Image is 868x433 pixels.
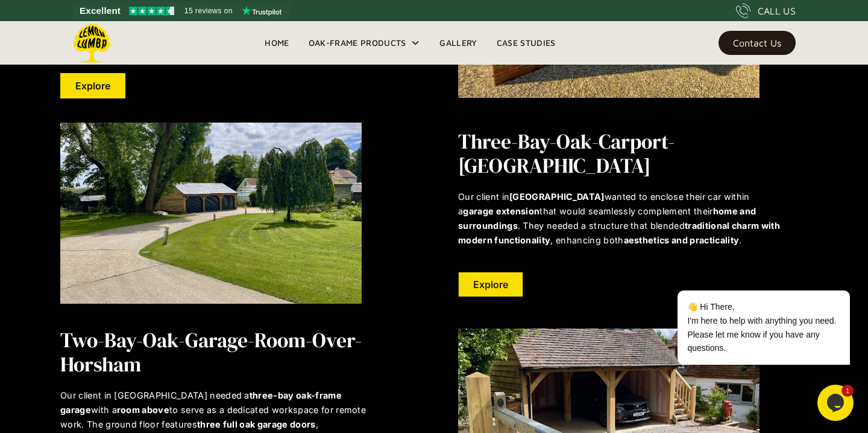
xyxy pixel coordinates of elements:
[458,272,523,297] a: Explore
[509,191,604,202] strong: [GEOGRAPHIC_DATA]
[117,405,169,415] strong: room above
[60,73,125,98] a: Explore
[463,206,539,216] strong: garage extension
[60,328,389,376] h3: Two-bay-oak-garage-room-over-horsham
[458,190,787,248] p: Our client in wanted to enclose their car within a that would seamlessly complement their . They ...
[624,235,740,245] strong: aesthetics and practicality
[458,129,787,178] h3: Three-bay-oak-carport-[GEOGRAPHIC_DATA]
[242,6,281,16] img: Trustpilot logo
[299,21,430,65] div: Oak-Frame Products
[817,385,856,421] iframe: chat widget
[72,2,290,19] a: See Lemon Lumba reviews on Trustpilot
[255,34,298,52] a: Home
[719,31,796,55] a: Contact Us
[184,4,233,18] span: 15 reviews on
[430,34,486,52] a: Gallery
[197,419,316,429] strong: three full oak garage doors
[733,39,781,47] div: Contact Us
[736,4,796,18] a: CALL US
[639,236,856,379] iframe: chat widget
[758,4,796,18] div: CALL US
[80,4,121,18] span: Excellent
[129,7,174,15] img: Trustpilot 4.5 stars
[487,34,565,52] a: Case Studies
[309,36,406,50] div: Oak-Frame Products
